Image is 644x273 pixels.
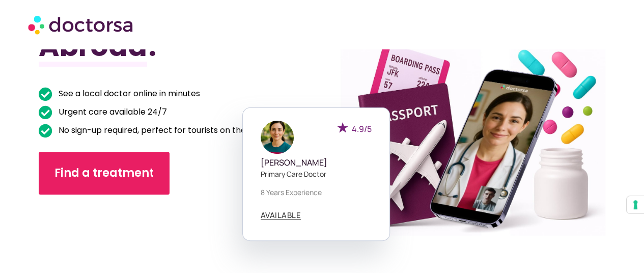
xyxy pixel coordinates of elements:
[627,196,644,213] button: Your consent preferences for tracking technologies
[261,211,301,220] a: AVAILABLE
[352,123,372,134] span: 4.9/5
[56,105,167,119] span: Urgent care available 24/7
[261,169,372,179] p: Primary care doctor
[261,158,372,168] h5: [PERSON_NAME]
[39,152,170,195] a: Find a treatment
[54,165,154,181] span: Find a treatment
[56,87,200,101] span: See a local doctor online in minutes
[56,123,258,138] span: No sign-up required, perfect for tourists on the go
[261,187,372,198] p: 8 years experience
